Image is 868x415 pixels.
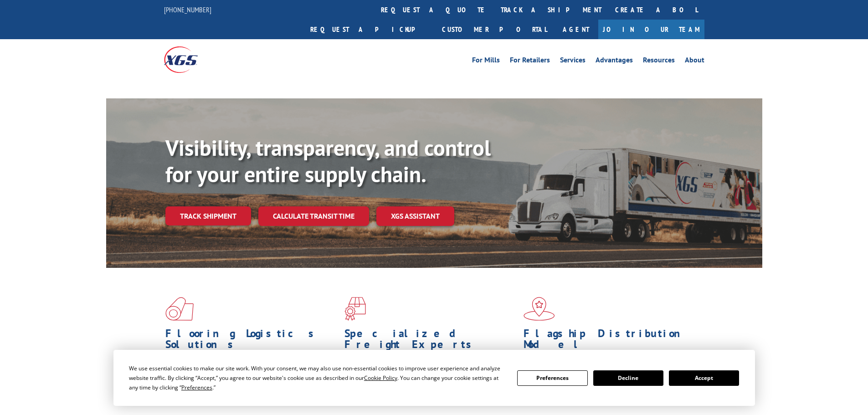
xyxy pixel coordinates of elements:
[164,5,211,14] a: [PHONE_NUMBER]
[344,328,517,354] h1: Specialized Freight Experts
[596,56,633,67] a: Advantages
[165,328,338,354] h1: Flooring Logistics Solutions
[165,297,194,321] img: xgs-icon-total-supply-chain-intelligence-red
[517,370,587,386] button: Preferences
[258,206,369,226] a: Calculate transit time
[376,206,454,226] a: XGS ASSISTANT
[113,350,755,406] div: Cookie Consent Prompt
[510,56,550,67] a: For Retailers
[643,56,675,67] a: Resources
[165,133,491,188] b: Visibility, transparency, and control for your entire supply chain.
[554,20,598,39] a: Agent
[165,206,251,225] a: Track shipment
[364,374,397,382] span: Cookie Policy
[669,370,739,386] button: Accept
[560,56,586,67] a: Services
[472,56,500,67] a: For Mills
[344,297,366,321] img: xgs-icon-focused-on-flooring-red
[129,364,506,392] div: We use essential cookies to make our site work. With your consent, we may also use non-essential ...
[685,56,704,67] a: About
[435,20,554,39] a: Customer Portal
[181,384,212,391] span: Preferences
[524,297,555,321] img: xgs-icon-flagship-distribution-model-red
[524,328,696,354] h1: Flagship Distribution Model
[303,20,435,39] a: Request a pickup
[593,370,663,386] button: Decline
[598,20,704,39] a: Join Our Team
